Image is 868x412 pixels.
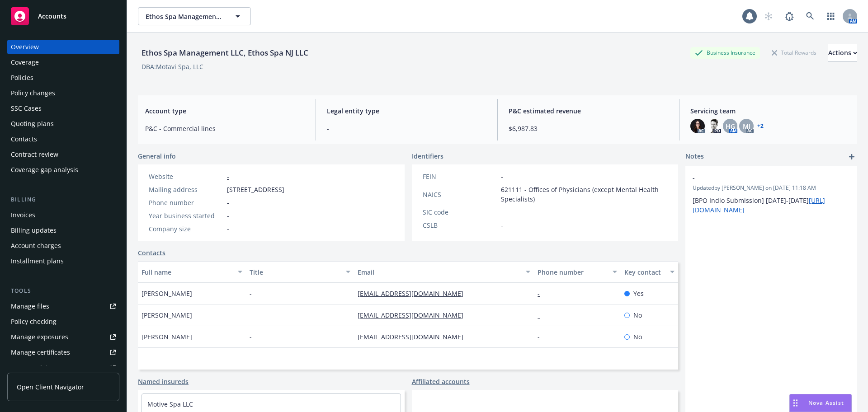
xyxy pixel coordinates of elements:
span: P&C estimated revenue [509,106,668,116]
a: Account charges [7,239,119,253]
button: Ethos Spa Management LLC, Ethos Spa NJ LLC [138,7,251,25]
a: Contacts [7,132,119,146]
a: Accounts [7,4,119,29]
div: Policy checking [11,314,57,329]
a: [EMAIL_ADDRESS][DOMAIN_NAME] [358,289,471,298]
a: Overview [7,40,119,54]
a: - [538,289,547,298]
span: [PERSON_NAME] [142,332,192,342]
div: FEIN [423,172,497,181]
a: Installment plans [7,254,119,268]
div: Coverage [11,55,39,70]
a: [EMAIL_ADDRESS][DOMAIN_NAME] [358,332,471,341]
span: - [327,124,486,133]
a: Motive Spa LLC [147,400,193,408]
button: Actions [828,44,857,62]
div: Phone number [538,267,607,277]
button: Nova Assist [789,394,852,412]
span: [PERSON_NAME] [142,289,192,298]
div: Tools [7,286,119,295]
div: Business Insurance [690,47,760,58]
div: -Updatedby [PERSON_NAME] on [DATE] 11:18 AM[BPO Indio Submission] [DATE]-[DATE][URL][DOMAIN_NAME] [685,166,857,222]
span: - [227,224,229,234]
div: Manage certificates [11,345,70,360]
div: Manage files [11,299,49,314]
div: Overview [11,40,39,54]
span: - [250,310,252,320]
span: 621111 - Offices of Physicians (except Mental Health Specialists) [501,185,668,204]
a: Manage files [7,299,119,314]
div: DBA: Motavi Spa, LLC [142,62,203,71]
div: Policy changes [11,86,55,100]
a: Policy changes [7,86,119,100]
div: Invoices [11,208,35,222]
span: [PERSON_NAME] [142,310,192,320]
a: add [846,151,857,162]
button: Title [246,261,354,283]
a: Policies [7,70,119,85]
div: Manage claims [11,360,57,375]
div: Key contact [624,267,665,277]
span: Updated by [PERSON_NAME] on [DATE] 11:18 AM [693,184,850,192]
div: Billing updates [11,223,57,238]
div: SIC code [423,207,497,217]
button: Key contact [621,261,678,283]
div: Policies [11,70,33,85]
span: - [693,173,826,183]
a: - [227,172,229,181]
img: photo [707,119,721,133]
div: Drag to move [790,394,801,412]
a: Report a Bug [780,7,798,25]
a: Contacts [138,248,165,257]
div: Contacts [11,132,37,146]
span: HG [726,122,735,131]
span: $6,987.83 [509,124,668,133]
button: Email [354,261,534,283]
a: SSC Cases [7,101,119,116]
span: No [633,332,642,342]
span: - [227,211,229,220]
div: Title [250,267,340,277]
a: Manage claims [7,360,119,375]
a: Start snowing [759,7,778,25]
div: Company size [149,224,223,234]
span: Notes [685,151,704,162]
div: Year business started [149,211,223,220]
span: Open Client Navigator [17,382,84,392]
a: Manage exposures [7,330,119,344]
a: Search [801,7,819,25]
div: Quoting plans [11,117,54,131]
div: Billing [7,195,119,204]
a: Switch app [822,7,840,25]
img: photo [690,119,705,133]
span: Accounts [38,13,66,20]
span: [STREET_ADDRESS] [227,185,284,194]
span: - [501,220,503,230]
a: - [538,332,547,341]
a: Policy checking [7,314,119,329]
div: Installment plans [11,254,64,268]
div: Account charges [11,239,61,253]
div: Ethos Spa Management LLC, Ethos Spa NJ LLC [138,47,312,59]
div: Full name [142,267,232,277]
span: No [633,310,642,320]
div: CSLB [423,220,497,230]
a: [EMAIL_ADDRESS][DOMAIN_NAME] [358,311,471,319]
span: - [250,332,252,342]
p: [BPO Indio Submission] [DATE]-[DATE] [693,196,850,215]
span: - [250,289,252,298]
span: Identifiers [412,151,443,161]
div: Contract review [11,147,58,162]
div: Total Rewards [767,47,821,58]
a: Affiliated accounts [412,377,470,386]
div: Phone number [149,198,223,207]
span: Nova Assist [808,399,844,407]
div: Manage exposures [11,330,68,344]
div: Mailing address [149,185,223,194]
a: Billing updates [7,223,119,238]
div: SSC Cases [11,101,42,116]
a: Coverage [7,55,119,70]
button: Phone number [534,261,620,283]
span: MJ [743,122,750,131]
